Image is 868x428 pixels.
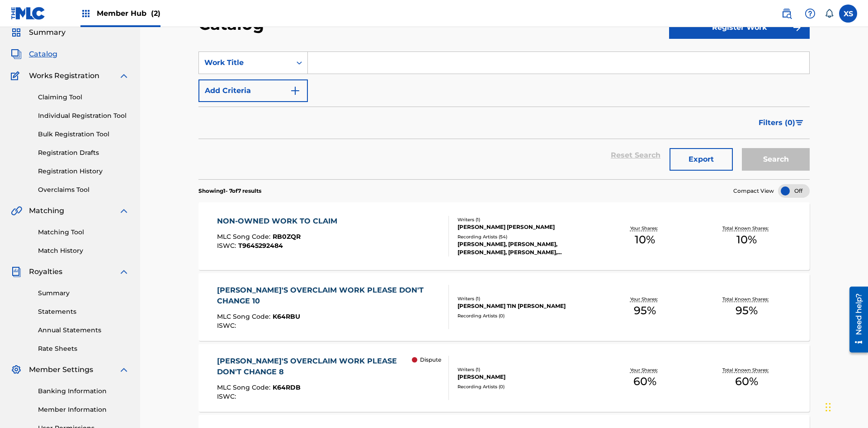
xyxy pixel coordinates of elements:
[38,130,129,139] a: Bulk Registration Tool
[11,205,22,216] img: Matching
[38,288,129,298] a: Summary
[458,223,594,231] div: [PERSON_NAME] [PERSON_NAME]
[118,364,129,375] img: expand
[839,5,857,23] div: User Menu
[635,232,655,248] span: 10 %
[38,111,129,121] a: Individual Registration Tool
[630,296,660,302] p: Your Shares:
[38,228,129,237] a: Matching Tool
[198,344,810,412] a: [PERSON_NAME]'S OVERCLAIM WORK PLEASE DON'T CHANGE 8MLC Song Code:K64RDBISWC: DisputeWriters (1)[...
[204,57,286,68] div: Work Title
[38,405,129,414] a: Member Information
[458,216,594,223] div: Writers ( 1 )
[273,312,300,321] span: K64RBU
[11,49,22,60] img: Catalog
[198,273,810,341] a: [PERSON_NAME]'S OVERCLAIM WORK PLEASE DON'T CHANGE 10MLC Song Code:K64RBUISWC:Writers (1)[PERSON_...
[11,27,22,38] img: Summary
[458,383,594,390] div: Recording Artists ( 0 )
[238,242,283,250] span: T9645292484
[669,16,810,39] button: Register Work
[753,112,810,134] button: Filters (0)
[38,326,129,335] a: Annual Statements
[458,366,594,373] div: Writers ( 1 )
[420,356,441,364] p: Dispute
[823,385,868,428] iframe: Chat Widget
[38,307,129,316] a: Statements
[11,70,23,81] img: Works Registration
[273,233,301,241] span: RB0ZQR
[217,312,273,321] span: MLC Song Code :
[198,202,810,270] a: NON-OWNED WORK TO CLAIMMLC Song Code:RB0ZQRISWC:T9645292484Writers (1)[PERSON_NAME] [PERSON_NAME]...
[825,9,834,18] div: Notifications
[38,167,129,176] a: Registration History
[118,205,129,216] img: expand
[151,9,160,18] span: (2)
[805,8,816,19] img: help
[733,187,774,195] span: Compact View
[792,22,802,33] img: f7272a7cc735f4ea7f67.svg
[38,246,129,256] a: Match History
[38,93,129,102] a: Claiming Tool
[217,242,238,250] span: ISWC :
[722,296,771,302] p: Total Known Shares:
[630,367,660,373] p: Your Shares:
[80,8,91,19] img: Top Rightsholders
[217,356,412,377] div: [PERSON_NAME]'S OVERCLAIM WORK PLEASE DON'T CHANGE 8
[722,367,771,373] p: Total Known Shares:
[38,185,129,195] a: Overclaims Tool
[198,187,261,195] p: Showing 1 - 7 of 7 results
[198,79,308,102] button: Add Criteria
[97,8,160,19] span: Member Hub
[290,85,301,96] img: 9d2ae6d4665cec9f34b9.svg
[630,225,660,232] p: Your Shares:
[11,266,22,277] img: Royalties
[458,373,594,381] div: [PERSON_NAME]
[11,364,22,375] img: Member Settings
[778,5,796,23] a: Public Search
[458,240,594,256] div: [PERSON_NAME], [PERSON_NAME], [PERSON_NAME], [PERSON_NAME], [PERSON_NAME]
[736,232,757,248] span: 10 %
[118,266,129,277] img: expand
[759,117,795,128] span: Filters ( 0 )
[217,216,342,227] div: NON-OWNED WORK TO CLAIM
[458,233,594,240] div: Recording Artists ( 54 )
[801,5,819,23] div: Help
[826,394,831,421] div: Drag
[796,120,803,126] img: filter
[29,49,57,60] span: Catalog
[458,312,594,319] div: Recording Artists ( 0 )
[29,364,93,375] span: Member Settings
[634,302,656,319] span: 95 %
[38,344,129,354] a: Rate Sheets
[722,225,771,232] p: Total Known Shares:
[217,233,273,241] span: MLC Song Code :
[458,302,594,310] div: [PERSON_NAME] TIN [PERSON_NAME]
[29,70,99,81] span: Works Registration
[38,386,129,396] a: Banking Information
[11,7,46,20] img: MLC Logo
[118,70,129,81] img: expand
[11,49,57,60] a: CatalogCatalog
[198,51,810,179] form: Search Form
[29,27,66,38] span: Summary
[217,285,442,307] div: [PERSON_NAME]'S OVERCLAIM WORK PLEASE DON'T CHANGE 10
[273,383,301,391] span: K64RDB
[29,205,64,216] span: Matching
[217,321,238,330] span: ISWC :
[735,373,758,390] span: 60 %
[29,266,62,277] span: Royalties
[736,302,758,319] span: 95 %
[38,148,129,158] a: Registration Drafts
[633,373,656,390] span: 60 %
[843,283,868,357] iframe: Resource Center
[458,295,594,302] div: Writers ( 1 )
[781,8,792,19] img: search
[11,27,66,38] a: SummarySummary
[217,383,273,391] span: MLC Song Code :
[670,148,733,171] button: Export
[217,392,238,400] span: ISWC :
